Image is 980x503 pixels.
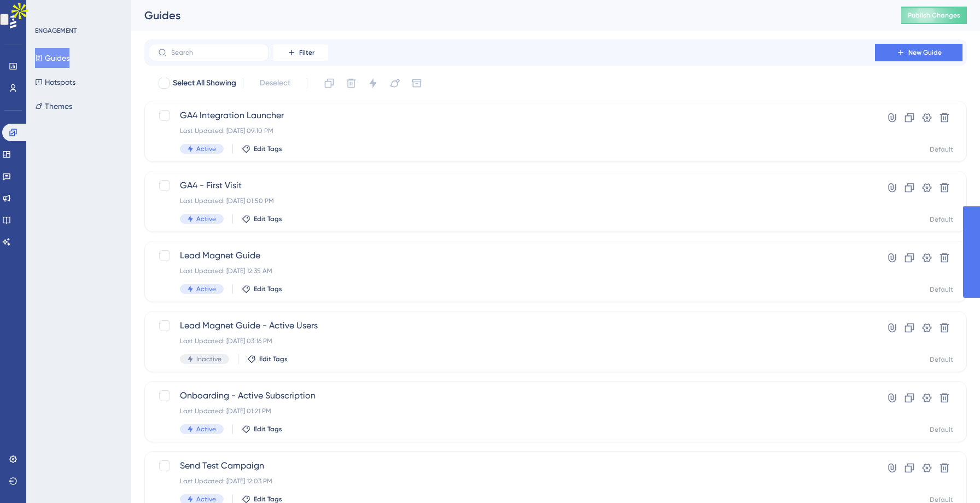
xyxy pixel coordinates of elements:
[254,144,282,153] span: Edit Tags
[260,77,290,90] span: Deselect
[259,355,288,363] span: Edit Tags
[180,337,844,345] div: Last Updated: [DATE] 03:16 PM
[908,48,942,57] span: New Guide
[196,425,216,433] span: Active
[180,126,844,135] div: Last Updated: [DATE] 09:10 PM
[196,285,216,293] span: Active
[299,48,314,57] span: Filter
[35,48,69,68] button: Guides
[196,355,221,363] span: Inactive
[196,144,216,153] span: Active
[254,425,282,433] span: Edit Tags
[180,319,844,332] span: Lead Magnet Guide - Active Users
[242,215,282,223] button: Edit Tags
[35,26,77,35] div: ENGAGEMENT
[171,49,260,56] input: Search
[250,73,300,93] button: Deselect
[930,355,953,364] div: Default
[242,285,282,293] button: Edit Tags
[242,425,282,433] button: Edit Tags
[173,77,236,90] span: Select All Showing
[180,109,844,122] span: GA4 Integration Launcher
[180,267,844,275] div: Last Updated: [DATE] 12:35 AM
[180,407,844,415] div: Last Updated: [DATE] 01:21 PM
[180,196,844,205] div: Last Updated: [DATE] 01:50 PM
[254,215,282,223] span: Edit Tags
[930,285,953,294] div: Default
[247,355,288,363] button: Edit Tags
[180,459,844,472] span: Send Test Campaign
[273,44,328,61] button: Filter
[180,477,844,485] div: Last Updated: [DATE] 12:03 PM
[35,96,72,116] button: Themes
[35,72,75,92] button: Hotspots
[180,389,844,402] span: Onboarding - Active Subscription
[180,249,844,262] span: Lead Magnet Guide
[254,285,282,293] span: Edit Tags
[875,44,962,61] button: New Guide
[196,215,216,223] span: Active
[242,144,282,153] button: Edit Tags
[930,425,953,434] div: Default
[180,179,844,192] span: GA4 - First Visit
[930,215,953,224] div: Default
[934,460,967,493] iframe: UserGuiding AI Assistant Launcher
[930,145,953,154] div: Default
